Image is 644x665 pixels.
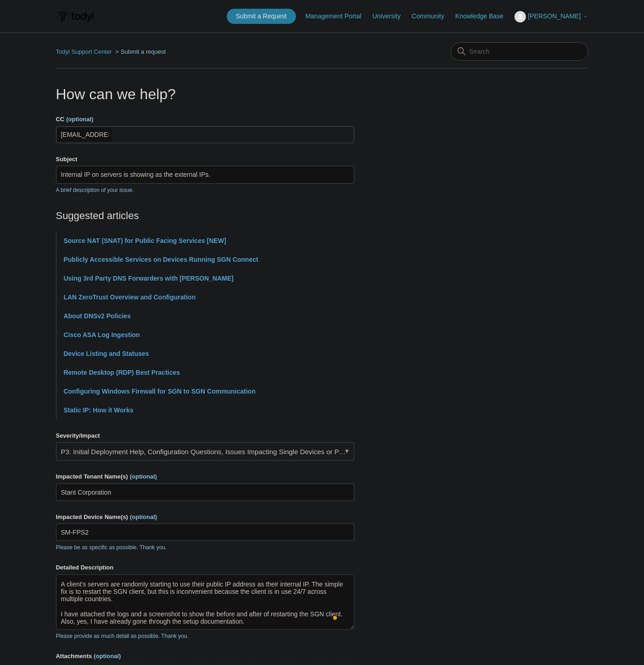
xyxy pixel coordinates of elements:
[412,11,454,21] a: Community
[455,11,513,21] a: Knowledge Base
[515,11,588,23] button: [PERSON_NAME]
[64,406,134,414] a: Static IP: How it Works
[56,48,112,55] a: Todyl Support Center
[56,186,354,194] p: A brief description of your issue.
[56,632,354,640] p: Please provide as much detail as possible. Thank you.
[64,293,196,301] a: LAN ZeroTrust Overview and Configuration
[64,237,226,244] a: Source NAT (SNAT) for Public Facing Services [NEW]
[227,9,296,24] a: Submit a Request
[56,652,354,661] label: Attachments
[56,155,354,164] label: Subject
[528,12,581,20] span: [PERSON_NAME]
[56,8,95,25] img: Todyl Support Center Help Center home page
[57,128,112,141] input: Add emails
[130,473,157,480] span: (optional)
[94,653,121,659] span: (optional)
[56,115,354,124] label: CC
[56,513,354,522] label: Impacted Device Name(s)
[64,331,140,338] a: Cisco ASA Log Ingestion
[64,369,180,376] a: Remote Desktop (RDP) Best Practices
[56,442,354,461] a: P3: Initial Deployment Help, Configuration Questions, Issues Impacting Single Devices or Past Out...
[64,275,234,282] a: Using 3rd Party DNS Forwarders with [PERSON_NAME]
[372,11,409,21] a: University
[113,48,166,55] li: Submit a request
[56,83,354,105] h1: How can we help?
[56,575,354,630] textarea: To enrich screen reader interactions, please activate Accessibility in Grammarly extension settings
[56,48,114,55] li: Todyl Support Center
[451,42,588,61] input: Search
[56,431,354,440] label: Severity/Impact
[305,11,370,21] a: Management Portal
[64,312,131,320] a: About DNSv2 Policies
[64,388,256,395] a: Configuring Windows Firewall for SGN to SGN Communication
[56,472,354,481] label: Impacted Tenant Name(s)
[64,350,149,357] a: Device Listing and Statuses
[56,543,354,552] p: Please be as specific as possible. Thank you.
[64,256,258,263] a: Publicly Accessible Services on Devices Running SGN Connect
[56,208,354,223] h2: Suggested articles
[130,513,157,520] span: (optional)
[66,116,93,123] span: (optional)
[56,563,354,572] label: Detailed Description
